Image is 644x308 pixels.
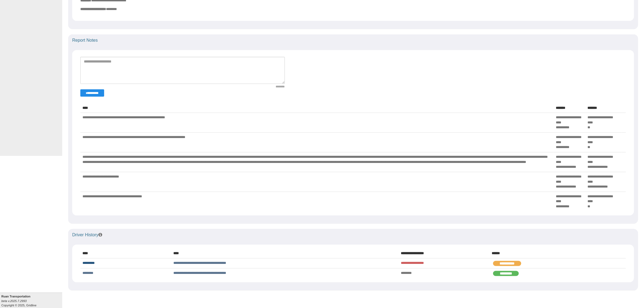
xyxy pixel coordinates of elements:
[1,295,31,298] b: Ruan Transportation
[1,294,62,307] div: Copyright © 2025, Gridline
[1,299,27,303] i: beta v.2025.7.2993
[80,89,104,97] button: Change Filter Options
[68,229,638,241] div: Driver History
[68,34,638,46] div: Report Notes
